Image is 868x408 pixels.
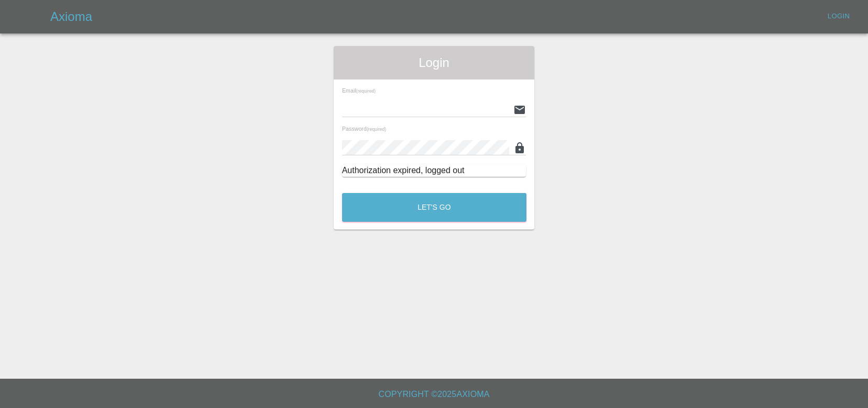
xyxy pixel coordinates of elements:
span: Email [342,87,376,94]
div: Authorization expired, logged out [342,164,526,177]
button: Let's Go [342,193,526,222]
h5: Axioma [50,8,92,25]
small: (required) [367,127,386,132]
h6: Copyright © 2025 Axioma [8,387,860,402]
span: Password [342,126,386,132]
small: (required) [356,89,375,94]
a: Login [822,8,855,25]
span: Login [342,54,526,71]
